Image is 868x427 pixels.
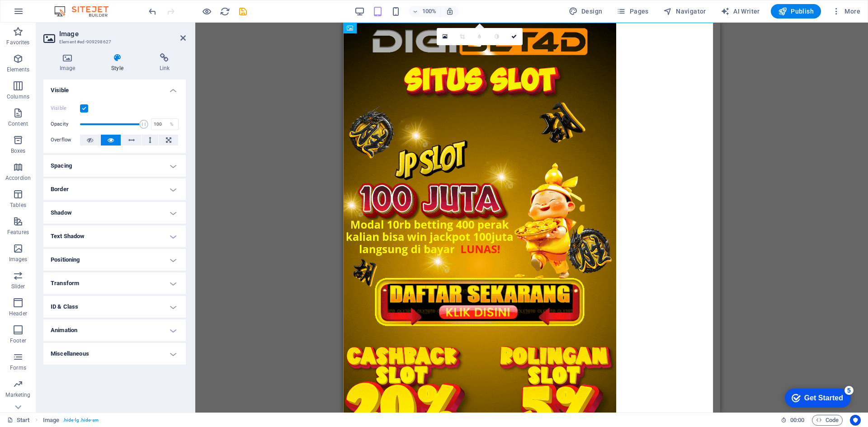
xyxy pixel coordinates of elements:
p: Boxes [11,147,26,155]
div: Design (Ctrl+Alt+Y) [565,4,606,19]
span: Click to select. Double-click to edit [43,415,59,426]
a: Click to cancel selection. Double-click to open Pages [7,415,30,426]
h2: Image [59,30,186,38]
div: 5 [65,2,74,11]
span: Design [569,7,603,16]
i: Reload page [220,6,230,17]
h4: Style [95,53,143,72]
label: Overflow [51,135,80,145]
h4: Border [43,178,186,200]
span: Publish [778,7,814,16]
p: Header [9,310,27,317]
h4: Text Shadow [43,225,186,247]
span: Code [816,415,839,426]
button: Navigator [660,4,710,19]
p: Marketing [5,391,30,399]
p: Accordion [5,174,31,182]
span: Navigator [663,7,706,16]
button: Code [812,415,843,426]
label: Visible [51,103,80,114]
h4: ID & Class [43,296,186,318]
a: Crop mode [454,28,471,45]
h4: Visible [43,80,186,96]
p: Slider [11,283,25,290]
h4: Miscellaneous [43,343,186,365]
a: Confirm ( Ctrl ⏎ ) [505,28,523,45]
button: AI Writer [717,4,764,19]
p: Content [8,120,28,127]
div: Get Started [24,10,63,18]
span: Pages [617,7,648,16]
div: Get Started 5 items remaining, 0% complete [5,5,71,23]
h6: 100% [422,6,437,17]
p: Columns [7,93,29,100]
button: save [237,6,248,17]
p: Images [9,256,28,263]
label: Opacity [51,122,80,127]
h4: Transform [43,272,186,294]
h3: Element #ed-909298627 [59,38,168,46]
img: Editor Logo [52,6,120,17]
button: Pages [613,4,652,19]
p: Favorites [6,39,29,46]
i: Undo: Define viewports on which this element should be visible. (Ctrl+Z) [147,6,158,17]
h4: Image [43,53,95,72]
p: Tables [10,202,26,209]
h4: Shadow [43,202,186,224]
span: 00 00 [790,415,804,426]
i: On resize automatically adjust zoom level to fit chosen device. [446,7,454,15]
h4: Spacing [43,155,186,177]
button: Publish [771,4,821,19]
h6: Session time [781,415,805,426]
h4: Positioning [43,249,186,271]
a: Greyscale [488,28,505,45]
button: 100% [409,6,441,17]
button: Design [565,4,606,19]
button: Usercentrics [850,415,861,426]
button: Click here to leave preview mode and continue editing [201,6,212,17]
nav: breadcrumb [43,415,99,426]
a: Select files from the file manager, stock photos, or upload file(s) [437,28,454,45]
button: undo [147,6,158,17]
i: Save (Ctrl+S) [238,6,248,17]
span: AI Writer [721,7,760,16]
p: Features [7,229,29,236]
p: Forms [10,364,26,371]
div: % [165,119,178,130]
button: reload [219,6,230,17]
h4: Link [143,53,186,72]
button: More [828,4,864,19]
p: Elements [7,66,30,73]
p: Footer [10,337,26,344]
span: . hide-lg .hide-sm [63,415,99,426]
a: Blur [471,28,488,45]
h4: Animation [43,319,186,341]
span: : [797,417,798,423]
span: More [832,7,860,16]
